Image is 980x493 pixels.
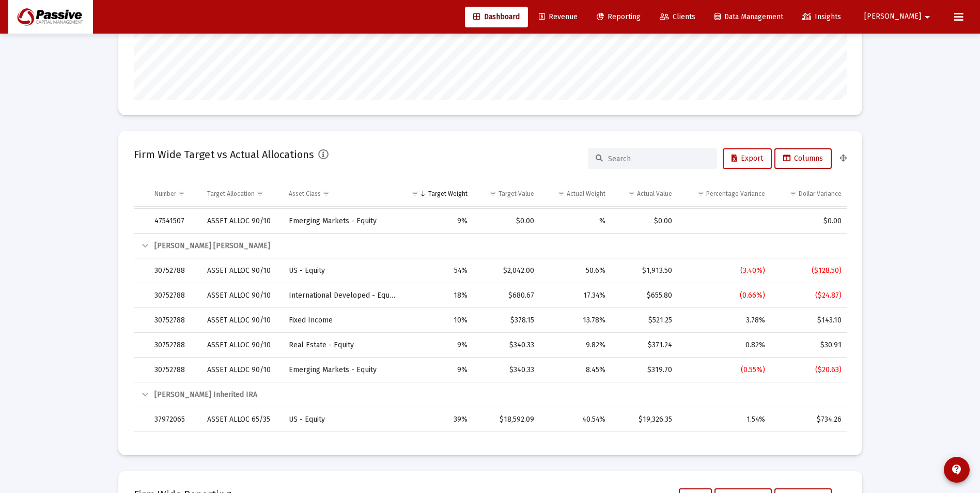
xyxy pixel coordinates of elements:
td: US - Equity [284,258,401,283]
div: $340.33 [478,365,534,375]
td: Collapse [134,382,149,407]
td: ASSET ALLOC 90/10 [202,358,284,382]
div: [PERSON_NAME] Inherited IRA [154,390,842,400]
td: 37972065 [149,432,202,457]
div: Percentage Variance [706,190,765,198]
div: Target Allocation [207,190,255,198]
div: (0.66%) [682,290,765,301]
td: 30752788 [149,283,202,308]
div: $734.26 [775,414,842,425]
td: Emerging Markets - Equity [284,209,401,234]
div: 9.82% [545,340,605,350]
div: 35% [407,439,468,450]
span: Show filter options for column 'Target Allocation' [256,190,264,197]
td: ASSET ALLOC 90/10 [202,209,284,234]
td: ASSET ALLOC 90/10 [202,258,284,283]
div: $655.80 [616,290,672,301]
td: Column Actual Value [611,181,677,206]
div: $680.67 [478,290,534,301]
div: $378.15 [478,315,534,326]
td: Column Asset Class [284,181,401,206]
div: 13.78% [545,315,605,326]
span: Data Management [714,12,783,21]
div: ($1,026.44) [775,439,842,450]
div: $143.10 [775,315,842,326]
div: 3.78% [682,315,765,326]
h2: Firm Wide Target vs Actual Allocations [134,146,314,163]
td: ASSET ALLOC 65/35 [202,432,284,457]
a: Dashboard [465,7,528,27]
span: Dashboard [473,12,520,21]
td: Emerging Markets - Equity [284,358,401,382]
td: International Developed - Equity [284,283,401,308]
mat-icon: arrow_drop_down [921,7,934,27]
span: Show filter options for column 'Actual Value' [628,190,635,197]
td: ASSET ALLOC 90/10 [202,308,284,333]
a: Revenue [531,7,586,27]
div: 9% [407,216,468,226]
td: 30752788 [149,308,202,333]
div: $0.00 [616,216,672,226]
span: Show filter options for column 'Target Value' [489,190,497,197]
button: Columns [774,148,832,169]
span: Show filter options for column 'Asset Class' [322,190,330,197]
td: ASSET ALLOC 90/10 [202,283,284,308]
div: $1,913.50 [616,266,672,276]
span: Insights [802,12,841,21]
input: Search [608,155,709,163]
div: Number [154,190,176,198]
span: Show filter options for column 'Target Weight' [411,190,419,197]
div: $18,592.09 [478,414,534,425]
span: Show filter options for column 'Dollar Variance' [789,190,797,197]
div: $521.25 [616,315,672,326]
button: Export [723,148,772,169]
a: Insights [794,7,849,27]
div: $15,658.77 [616,439,672,450]
span: Export [732,154,763,163]
div: $30.91 [775,340,842,350]
td: 37972065 [149,407,202,432]
div: 0.82% [682,340,765,350]
div: (2.15%) [682,439,765,450]
div: 32.85% [545,439,605,450]
div: % [545,216,605,226]
button: [PERSON_NAME] [852,6,946,27]
td: Column Target Value [473,181,539,206]
td: 30752788 [149,358,202,382]
div: (0.55%) [682,365,765,375]
td: Fixed Income [284,308,401,333]
div: $16,685.21 [478,439,534,450]
a: Data Management [706,7,791,27]
a: Reporting [588,7,649,27]
mat-icon: contact_support [951,464,963,476]
div: Dollar Variance [799,190,842,198]
span: Show filter options for column 'Actual Weight' [557,190,565,197]
div: ($20.63) [775,365,842,375]
td: Column Actual Weight [539,181,611,206]
td: Fixed Income [284,432,401,457]
div: ($128.50) [775,266,842,276]
td: Collapse [134,234,149,258]
div: Actual Value [637,190,672,198]
td: Real Estate - Equity [284,333,401,358]
span: Show filter options for column 'Percentage Variance' [697,190,705,197]
div: 8.45% [545,365,605,375]
div: Actual Weight [567,190,605,198]
td: 30752788 [149,333,202,358]
td: 30752788 [149,258,202,283]
div: 39% [407,414,468,425]
div: 1.54% [682,414,765,425]
a: Clients [651,7,704,27]
div: Target Weight [428,190,468,198]
td: 47541507 [149,209,202,234]
div: $19,326.35 [616,414,672,425]
div: [PERSON_NAME] [PERSON_NAME] [154,241,842,251]
div: (3.40%) [682,266,765,276]
div: Data grid [134,181,847,440]
div: $0.00 [775,216,842,226]
div: $340.33 [478,340,534,350]
div: 50.6% [545,266,605,276]
td: Column Number [149,181,202,206]
div: 9% [407,365,468,375]
span: Reporting [597,12,641,21]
